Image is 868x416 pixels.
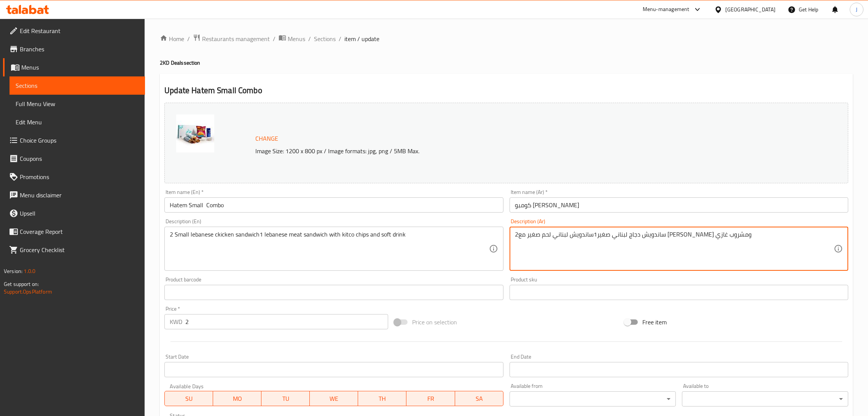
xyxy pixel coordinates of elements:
input: Please enter price [185,314,388,329]
button: TH [358,391,406,406]
input: Enter name En [164,197,503,213]
a: Menus [3,58,145,76]
a: Full Menu View [10,95,145,113]
a: Support.OpsPlatform [4,287,52,297]
span: 1.0.0 [24,266,35,276]
span: Menus [288,34,305,43]
span: J [856,5,857,14]
a: Coverage Report [3,222,145,241]
span: Coupons [20,154,139,163]
span: TH [361,393,403,404]
span: Menu disclaimer [20,191,139,200]
h4: 2KD Deals section [160,59,853,67]
a: Promotions [3,168,145,186]
span: Menus [21,63,139,72]
span: SA [458,393,500,404]
li: / [273,34,276,43]
a: Branches [3,40,145,58]
input: Please enter product sku [510,285,848,300]
textarea: 2 Small lebanese ckicken sandwich1 lebanese meat sandwich with kitco chips and soft drink [170,231,489,267]
input: Enter name Ar [510,197,848,213]
input: Please enter product barcode [164,285,503,300]
textarea: 2ساندويش دجاج لبناني صغير1ساندويش لبناني لحم صغير مع [PERSON_NAME] ومشروب غازي [515,231,834,267]
button: Change [252,131,281,146]
a: Edit Restaurant [3,22,145,40]
li: / [187,34,190,43]
span: Edit Restaurant [20,26,139,35]
div: Menu-management [643,5,690,14]
button: MO [213,391,261,406]
a: Restaurants management [193,34,270,44]
span: Promotions [20,172,139,181]
p: KWD [170,317,182,326]
a: Sections [10,76,145,95]
span: WE [313,393,355,404]
a: Grocery Checklist [3,241,145,259]
span: Get support on: [4,279,39,289]
button: SU [164,391,213,406]
a: Home [160,34,184,43]
span: TU [264,393,307,404]
span: Change [255,133,278,144]
span: FR [409,393,452,404]
a: Upsell [3,204,145,222]
a: Menu disclaimer [3,186,145,204]
span: Coverage Report [20,227,139,236]
span: MO [216,393,258,404]
span: Restaurants management [202,34,270,43]
div: ​ [510,391,676,406]
span: Free item [642,318,667,327]
button: TU [261,391,310,406]
button: WE [310,391,358,406]
div: ​ [682,391,848,406]
span: Grocery Checklist [20,245,139,254]
span: Upsell [20,209,139,218]
img: WhatsApp_Image_20250629_a638868844498977157.jpeg [176,114,214,152]
span: Choice Groups [20,136,139,145]
span: Price on selection [412,318,457,327]
span: item / update [344,34,379,43]
a: Edit Menu [10,113,145,131]
a: Menus [279,34,305,44]
span: Edit Menu [16,117,139,127]
span: Branches [20,44,139,54]
button: SA [455,391,503,406]
div: [GEOGRAPHIC_DATA] [725,5,776,14]
h2: Update Hatem Small Combo [164,85,848,96]
nav: breadcrumb [160,34,853,44]
a: Coupons [3,149,145,168]
a: Choice Groups [3,131,145,149]
a: Sections [314,34,336,43]
button: FR [406,391,455,406]
span: Version: [4,266,22,276]
p: Image Size: 1200 x 800 px / Image formats: jpg, png / 5MB Max. [252,146,747,156]
li: / [339,34,341,43]
span: Full Menu View [16,99,139,108]
span: SU [168,393,210,404]
li: / [308,34,311,43]
span: Sections [16,81,139,90]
